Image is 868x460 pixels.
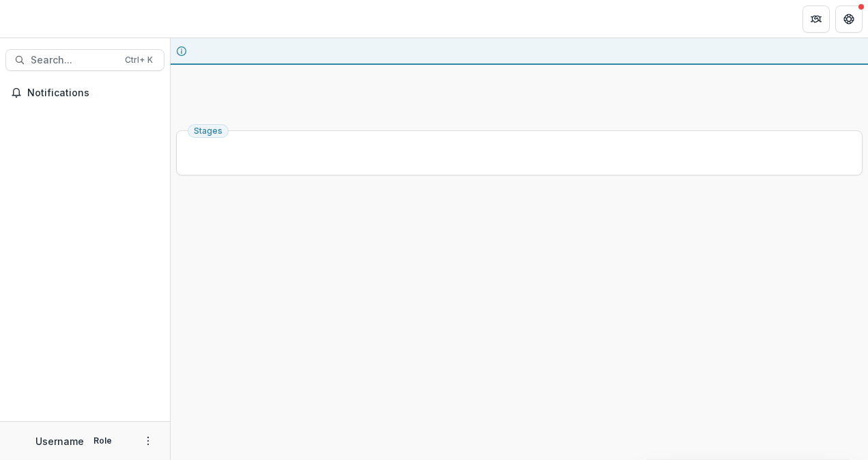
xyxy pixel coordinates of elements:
button: Get Help [835,5,863,33]
p: Username [35,434,84,448]
button: Partners [802,5,830,33]
div: Ctrl + K [122,53,156,68]
span: Search... [31,55,117,66]
span: Notifications [27,87,159,99]
p: Role [89,435,116,447]
button: Notifications [5,82,164,104]
button: More [140,433,156,449]
button: Search... [5,49,164,71]
span: Stages [194,126,222,136]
